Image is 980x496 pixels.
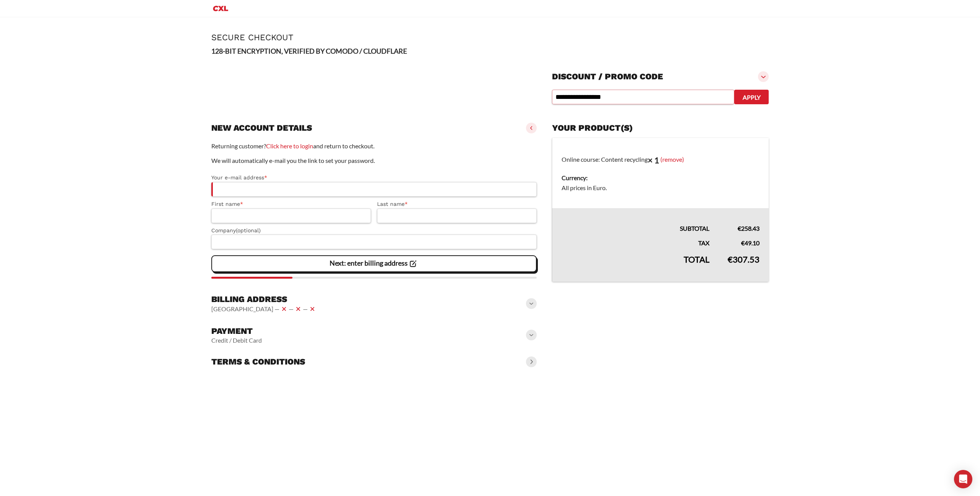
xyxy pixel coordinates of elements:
[648,155,659,165] strong: × 1
[211,356,305,367] h3: Terms & conditions
[741,239,759,246] bdi: 49.10
[211,123,312,133] h3: New account details
[211,200,371,209] label: First name
[211,337,262,344] vaadin-horizontal-layout: Credit / Debit Card
[562,183,759,193] dd: All prices in Euro.
[728,254,759,264] bdi: 307.53
[552,138,769,209] td: Online course: Content recycling
[552,248,719,282] th: Total
[562,173,759,183] dt: Currency:
[211,326,262,337] h3: Payment
[552,233,719,248] th: Tax
[211,141,537,151] p: Returning customer? and return to checkout.
[236,227,261,233] span: (optional)
[954,470,972,488] div: Open Intercom Messenger
[728,254,733,264] span: €
[734,90,769,104] button: Apply
[738,225,741,232] span: €
[266,142,313,149] a: Click here to login
[211,304,317,314] vaadin-horizontal-layout: [GEOGRAPHIC_DATA] — — —
[211,156,537,166] p: We will automatically e-mail you the link to set your password.
[211,255,537,272] vaadin-button: Next: enter billing address
[741,239,745,246] span: €
[660,155,684,163] a: (remove)
[211,294,317,305] h3: Billing address
[211,226,537,235] label: Company
[211,173,537,182] label: Your e-mail address
[552,208,719,233] th: Subtotal
[738,225,759,232] bdi: 258.43
[377,200,537,209] label: Last name
[552,71,663,82] h3: Discount / promo code
[211,33,769,42] h1: Secure Checkout
[211,47,407,55] strong: 128-BIT ENCRYPTION, VERIFIED BY COMODO / CLOUDFLARE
